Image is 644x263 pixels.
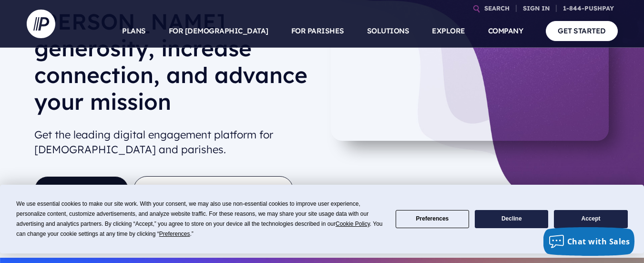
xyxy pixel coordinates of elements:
a: COMPANY [488,14,523,48]
span: Cookie Policy [336,221,370,227]
a: FOR [DEMOGRAPHIC_DATA] [169,14,268,48]
a: PLANS [122,14,146,48]
a: SOLUTIONS [367,14,409,48]
h1: [PERSON_NAME] generosity, increase connection, and advance your mission [34,8,315,123]
button: Accept [554,210,627,229]
span: Chat with Sales [567,236,630,247]
button: Decline [475,210,548,229]
button: TAKE A SELF-GUIDED TOUR [133,176,293,204]
div: We use essential cookies to make our site work. With your consent, we may also use non-essential ... [16,199,384,239]
a: GET STARTED [34,176,129,204]
a: GET STARTED [546,21,618,41]
a: FOR PARISHES [291,14,344,48]
button: Preferences [396,210,469,229]
h2: Get the leading digital engagement platform for [DEMOGRAPHIC_DATA] and parishes. [34,124,315,161]
a: EXPLORE [432,14,465,48]
span: Preferences [159,231,190,237]
button: Chat with Sales [543,227,635,256]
